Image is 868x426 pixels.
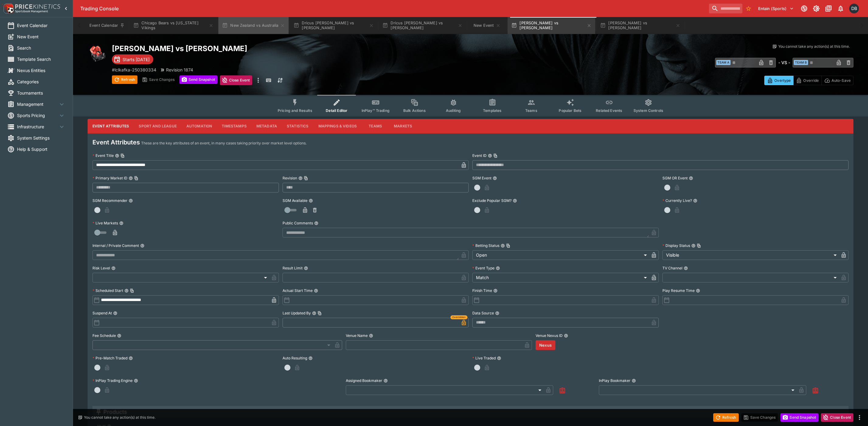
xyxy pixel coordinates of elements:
button: Refresh [112,75,137,84]
p: Venue Nexus ID [536,333,563,338]
button: Last Updated ByCopy To Clipboard [312,311,316,315]
span: Categories [17,78,65,85]
p: Betting Status [472,243,499,248]
p: TV Channel [662,265,682,271]
p: SGM Recommender [92,198,127,203]
button: Assign to Me [810,385,821,396]
p: Exclude Popular SGM? [472,198,512,203]
span: InPlay™ Trading [362,108,390,113]
span: Detail Editor [326,108,347,113]
button: RevisionCopy To Clipboard [298,176,303,180]
div: Open [472,250,649,260]
button: Result Limit [304,266,308,270]
button: Event IDCopy To Clipboard [488,154,492,158]
button: Close Event [821,413,853,422]
p: Starts [DATE] [123,56,150,63]
span: Team B [794,60,808,65]
span: Tournaments [17,90,65,96]
button: Live Markets [119,221,123,225]
button: Public Comments [314,221,318,225]
button: Auto Resulting [308,356,313,360]
button: Send Snapshot [780,413,818,422]
span: Search [17,45,65,51]
button: Betting StatusCopy To Clipboard [501,244,505,248]
button: Finish Time [493,289,498,293]
button: Fee Schedule [117,334,121,338]
div: Event type filters [273,95,668,116]
p: You cannot take any action(s) at this time. [84,415,155,420]
button: SGM Event [493,176,497,180]
div: Match [472,273,649,282]
button: Copy To Clipboard [493,154,498,158]
button: Assigned Bookmaker [384,379,388,383]
button: Timestamps [217,119,252,133]
button: Dricus [PERSON_NAME] vs [PERSON_NAME] [379,17,466,34]
p: These are the key attributes of an event, in many cases taking priority over market level options. [141,140,307,146]
span: Auditing [446,108,461,113]
button: Pre-Match Traded [129,356,133,360]
button: New Event [467,17,506,34]
button: Copy To Clipboard [134,176,138,180]
span: Team A [716,60,731,65]
button: Venue Nexus ID [564,334,568,338]
p: Pre-Match Traded [92,355,127,361]
span: Overridden [452,315,466,319]
button: Nexus [536,340,555,350]
button: Display StatusCopy To Clipboard [691,244,696,248]
span: Management [17,101,58,107]
span: Event Calendar [17,22,65,29]
button: Actual Start Time [314,289,318,293]
p: SGM Event [472,175,491,181]
button: [PERSON_NAME] vs [PERSON_NAME] [596,17,684,34]
button: SGM Recommender [129,199,133,203]
button: more [255,75,262,85]
span: Pricing and Results [278,108,312,113]
p: Primary Market ID [92,175,127,181]
button: Override [793,76,821,85]
button: Event Calendar [86,17,128,34]
button: Event TitleCopy To Clipboard [115,154,119,158]
button: Daniel Beswick [847,2,861,15]
button: Play Resume Time [696,289,700,293]
p: Venue Name [346,333,368,338]
p: Revision [283,175,297,181]
p: Currently Live? [662,198,692,203]
p: Data Source [472,310,494,316]
h4: Event Attributes [92,138,140,146]
button: Documentation [823,3,834,14]
div: Trading Console [80,5,707,12]
button: SGM OR Event [689,176,693,180]
button: Mappings & Videos [314,119,362,133]
p: You cannot take any action(s) at this time. [778,44,850,49]
button: Assign to Me [557,385,568,396]
p: SGM OR Event [662,175,688,181]
button: Copy To Clipboard [304,176,308,180]
button: Sport and League [134,119,181,133]
button: Event Type [496,266,500,270]
img: PriceKinetics Logo [2,2,14,15]
p: Auto-Save [832,77,851,84]
button: Metadata [252,119,282,133]
span: Sports Pricing [17,112,58,119]
span: Help & Support [17,146,65,152]
button: Copy To Clipboard [120,154,125,158]
p: Revision 1874 [166,67,193,73]
button: No Bookmarks [744,4,753,13]
button: Data Source [495,311,499,315]
p: Fee Schedule [92,333,116,338]
button: Copy To Clipboard [697,244,701,248]
button: Statistics [282,119,314,133]
span: New Event [17,33,65,40]
button: Copy To Clipboard [318,311,322,315]
span: System Settings [17,135,65,141]
button: InPlay Bookmaker [632,379,636,383]
h5: Products [103,408,127,415]
div: Start From [764,76,853,85]
button: Overtype [764,76,793,85]
img: boxing.png [88,44,107,63]
button: SGM Available [309,199,313,203]
p: Actual Start Time [283,288,313,293]
span: Infrastructure [17,123,58,130]
p: Live Markets [92,220,118,226]
button: Automation [182,119,217,133]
